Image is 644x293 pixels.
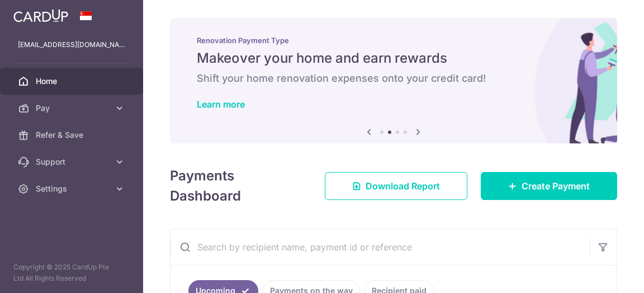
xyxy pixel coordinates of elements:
img: CardUp [13,9,68,22]
h6: Shift your home renovation expenses onto your credit card! [197,72,590,85]
p: Renovation Payment Type [197,36,590,45]
iframe: Opens a widget where you can find more information [572,259,633,287]
span: Refer & Save [36,129,110,141]
a: Learn more [197,99,245,110]
span: Pay [36,103,110,114]
span: Settings [36,183,110,194]
span: Download Report [366,179,440,193]
span: Create Payment [522,179,590,193]
img: Renovation banner [170,18,617,143]
a: Download Report [325,172,467,200]
h5: Makeover your home and earn rewards [197,49,590,67]
h4: Payments Dashboard [170,166,305,206]
span: Home [36,76,110,87]
a: Create Payment [481,172,617,200]
p: [EMAIL_ADDRESS][DOMAIN_NAME] [18,39,125,50]
span: Support [36,156,110,168]
input: Search by recipient name, payment id or reference [171,229,590,265]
